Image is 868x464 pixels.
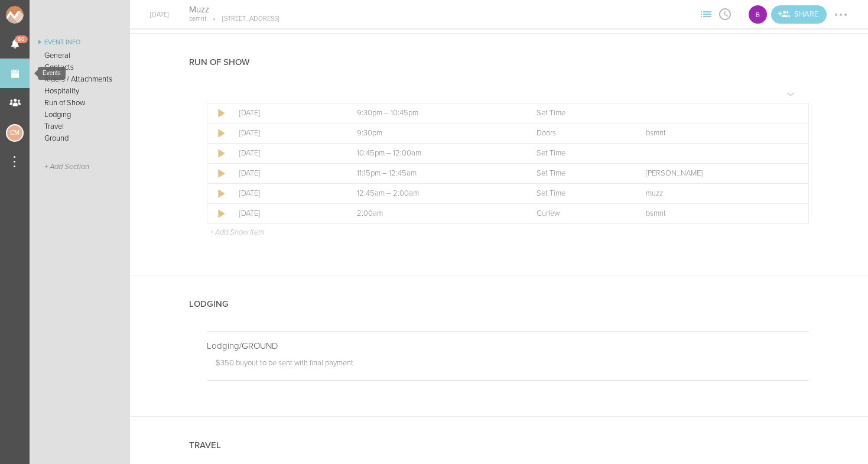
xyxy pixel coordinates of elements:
[537,169,620,179] p: Set Time
[6,6,73,24] img: NOMAD
[537,149,620,158] p: Set Time
[30,97,130,109] a: Run of Show
[30,73,130,85] a: Riders / Attachments
[537,129,620,138] p: Doors
[716,10,734,17] span: View Itinerary
[747,4,768,25] div: bsmnt
[30,35,130,50] a: Event Info
[216,358,809,371] p: $350 buyout to be sent with final payment
[239,128,331,138] p: [DATE]
[239,209,331,218] p: [DATE]
[189,57,249,67] h4: Run of Show
[30,85,130,97] a: Hospitality
[189,299,229,309] h4: Lodging
[646,209,785,219] p: bsmnt
[15,35,28,43] span: 60
[357,189,511,199] p: 12:45am – 2:00am
[357,129,511,138] p: 9:30pm
[239,168,331,178] p: [DATE]
[6,124,24,142] div: Charlie McGinley
[537,109,620,118] p: Set Time
[646,129,785,138] p: bsmnt
[239,148,331,158] p: [DATE]
[357,209,511,219] p: 2:00am
[239,108,331,118] p: [DATE]
[646,189,785,199] p: muzz
[537,209,620,219] p: Curfew
[210,228,264,237] p: + Add Show Item
[207,340,809,351] p: Lodging/GROUND
[357,169,511,179] p: 11:15pm – 12:45am
[189,15,206,23] p: bsmnt
[30,132,130,144] a: Ground
[537,189,620,199] p: Set Time
[771,5,827,24] div: Share
[357,109,511,118] p: 9:30pm – 10:45pm
[30,50,130,61] a: General
[30,121,130,132] a: Travel
[357,149,511,158] p: 10:45pm – 12:00am
[697,10,716,17] span: View Sections
[771,5,827,24] a: Invite teams to the Event
[30,61,130,73] a: Contacts
[206,15,279,23] p: [STREET_ADDRESS]
[646,169,785,179] p: [PERSON_NAME]
[239,189,331,198] p: [DATE]
[189,440,221,450] h4: Travel
[44,163,89,171] span: + Add Section
[747,4,768,25] div: B
[30,109,130,121] a: Lodging
[189,4,279,15] h4: Muzz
